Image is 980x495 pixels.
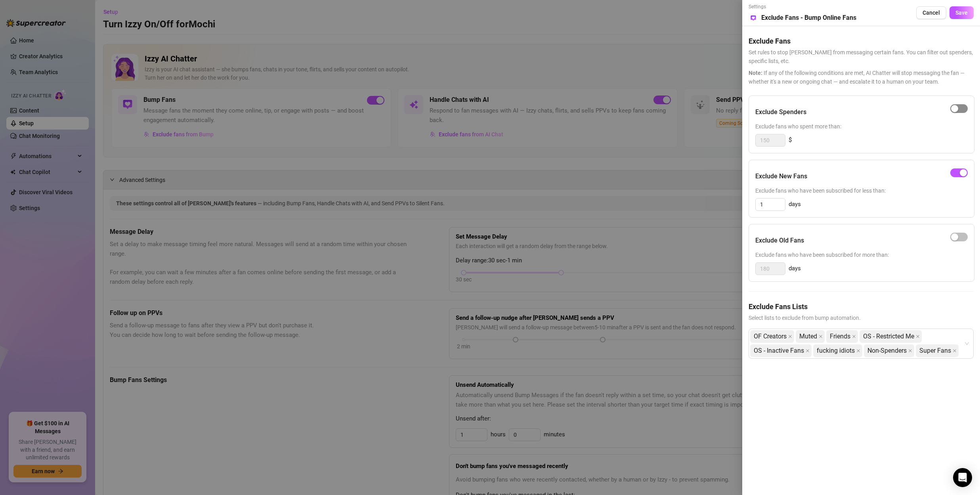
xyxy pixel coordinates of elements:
span: OS - Restricted Me [860,330,922,343]
span: close [908,349,912,353]
span: close [852,334,856,338]
span: Super Fans [919,345,951,357]
span: close [953,349,957,353]
span: Non-Spenders [867,345,907,357]
span: close [806,349,810,353]
span: Settings [749,3,856,11]
span: OS - Restricted Me [863,331,914,342]
span: Exclude fans who have been subscribed for less than: [755,186,968,195]
span: Exclude fans who spent more than: [755,122,968,131]
span: Muted [796,330,825,343]
span: close [916,334,920,338]
h5: Exclude Spenders [755,107,806,117]
button: Save [949,6,974,19]
span: fucking idiots [817,345,855,357]
span: Super Fans [916,344,959,357]
span: Friends [830,331,850,342]
span: $ [789,136,792,145]
span: Cancel [923,10,940,16]
span: close [819,334,823,338]
span: OS - Inactive Fans [750,344,812,357]
span: Non-Spenders [864,344,914,357]
span: Save [955,10,968,16]
span: Friends [826,330,858,343]
span: OF Creators [750,330,794,343]
div: Open Intercom Messenger [953,468,972,487]
span: OS - Inactive Fans [754,345,804,357]
span: days [789,200,801,209]
span: Muted [799,331,817,342]
span: close [788,334,792,338]
span: Exclude fans who have been subscribed for more than: [755,250,968,259]
span: OF Creators [754,331,787,342]
h5: Exclude Fans Lists [749,301,974,312]
span: Select lists to exclude from bump automation. [749,313,974,322]
h5: Exclude Fans - Bump Online Fans [761,13,856,23]
h5: Exclude New Fans [755,172,807,181]
h5: Exclude Old Fans [755,236,804,245]
span: fucking idiots [813,344,862,357]
span: Set rules to stop [PERSON_NAME] from messaging certain fans. You can filter out spenders, specifi... [749,48,974,65]
span: close [856,349,860,353]
span: If any of the following conditions are met, AI Chatter will stop messaging the fan — whether it's... [749,69,974,86]
button: Cancel [916,6,946,19]
span: Note: [749,70,762,76]
span: days [789,264,801,273]
h5: Exclude Fans [749,36,974,46]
